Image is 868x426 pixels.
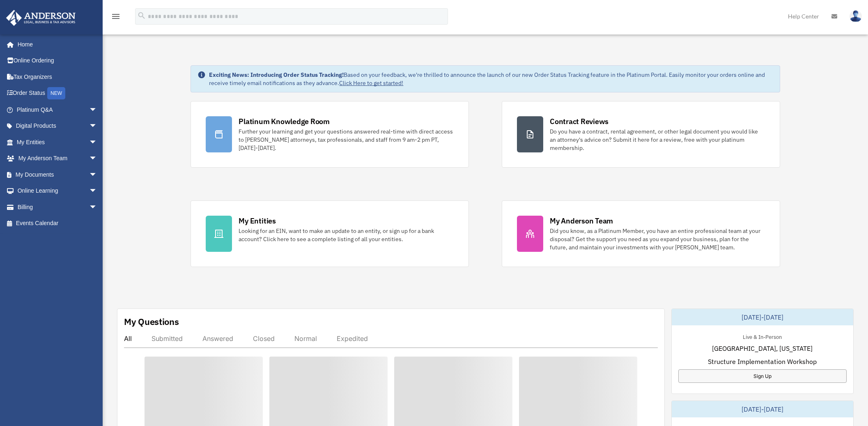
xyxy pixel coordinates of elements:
div: Did you know, as a Platinum Member, you have an entire professional team at your disposal? Get th... [550,227,765,251]
div: Live & In-Person [736,332,788,341]
a: Events Calendar [6,215,110,232]
strong: Exciting News: Introducing Order Status Tracking! [209,71,344,78]
div: [DATE]-[DATE] [672,401,854,417]
div: Contract Reviews [550,116,609,127]
a: Online Learningarrow_drop_down [6,183,110,199]
a: Contract Reviews Do you have a contract, rental agreement, or other legal document you would like... [502,101,780,168]
div: My Entities [239,216,276,226]
div: All [124,334,132,343]
a: menu [111,14,121,21]
div: My Questions [124,315,179,328]
span: arrow_drop_down [89,118,106,135]
div: Closed [253,334,275,343]
a: Home [6,36,106,53]
a: Tax Organizers [6,69,110,85]
div: Looking for an EIN, want to make an update to an entity, or sign up for a bank account? Click her... [239,227,454,243]
div: Further your learning and get your questions answered real-time with direct access to [PERSON_NAM... [239,127,454,152]
span: arrow_drop_down [89,183,106,200]
a: Click Here to get started! [339,79,403,87]
a: Order StatusNEW [6,85,110,102]
a: Sign Up [678,369,847,383]
span: arrow_drop_down [89,101,106,118]
a: My Documentsarrow_drop_down [6,166,110,183]
div: Platinum Knowledge Room [239,116,330,127]
a: Platinum Knowledge Room Further your learning and get your questions answered real-time with dire... [191,101,469,168]
div: Answered [202,334,233,343]
span: [GEOGRAPHIC_DATA], [US_STATE] [712,343,813,353]
div: Expedited [337,334,368,343]
a: My Anderson Teamarrow_drop_down [6,150,110,167]
div: NEW [47,87,65,99]
a: My Entitiesarrow_drop_down [6,134,110,150]
i: menu [111,12,121,21]
img: Anderson Advisors Platinum Portal [4,10,78,26]
img: User Pic [850,10,862,22]
div: [DATE]-[DATE] [672,309,854,325]
i: search [137,11,146,20]
span: arrow_drop_down [89,150,106,167]
a: My Entities Looking for an EIN, want to make an update to an entity, or sign up for a bank accoun... [191,200,469,267]
a: Digital Productsarrow_drop_down [6,118,110,134]
span: arrow_drop_down [89,166,106,183]
a: Billingarrow_drop_down [6,199,110,215]
a: Platinum Q&Aarrow_drop_down [6,101,110,118]
span: arrow_drop_down [89,199,106,216]
span: arrow_drop_down [89,134,106,151]
a: Online Ordering [6,53,110,69]
div: Do you have a contract, rental agreement, or other legal document you would like an attorney's ad... [550,127,765,152]
span: Structure Implementation Workshop [708,357,817,366]
a: My Anderson Team Did you know, as a Platinum Member, you have an entire professional team at your... [502,200,780,267]
div: My Anderson Team [550,216,613,226]
div: Based on your feedback, we're thrilled to announce the launch of our new Order Status Tracking fe... [209,71,773,87]
div: Submitted [152,334,183,343]
div: Normal [294,334,317,343]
